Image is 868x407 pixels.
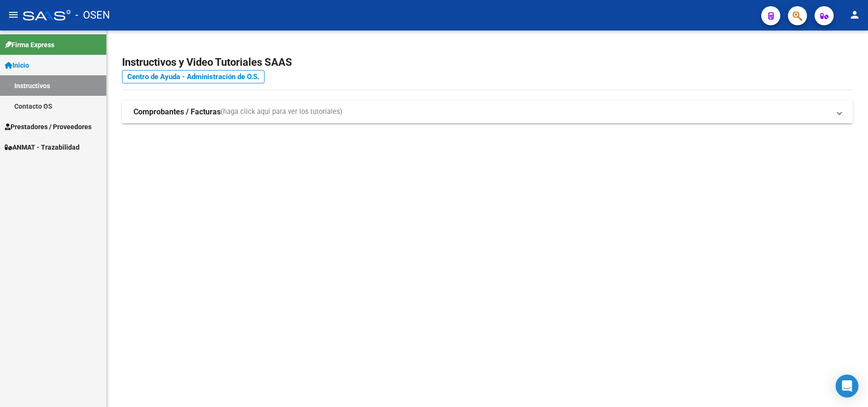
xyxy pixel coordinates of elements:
[5,122,92,132] span: Prestadores / Proveedores
[849,9,860,20] mat-icon: person
[122,70,265,83] a: Centro de Ayuda - Administración de O.S.
[836,375,858,397] div: Open Intercom Messenger
[5,60,29,71] span: Inicio
[221,107,342,117] span: (haga click aquí para ver los tutoriales)
[133,107,221,117] strong: Comprobantes / Facturas
[122,101,853,123] mat-expansion-panel-header: Comprobantes / Facturas(haga click aquí para ver los tutoriales)
[8,9,19,20] mat-icon: menu
[5,142,80,153] span: ANMAT - Trazabilidad
[5,40,54,50] span: Firma Express
[122,53,853,71] h2: Instructivos y Video Tutoriales SAAS
[75,5,110,26] span: - OSEN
